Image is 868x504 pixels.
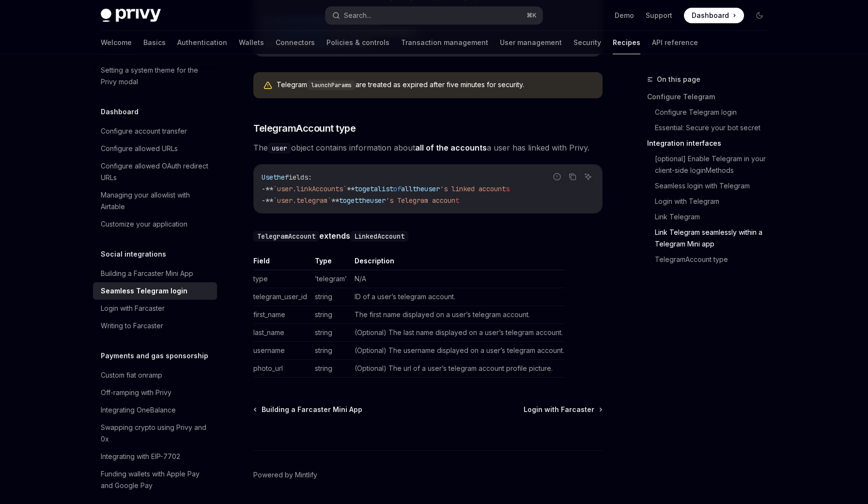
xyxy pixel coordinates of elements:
[347,196,358,205] span: get
[573,31,601,54] a: Security
[101,404,176,416] div: Integrating OneBalance
[413,184,424,193] span: the
[358,196,370,205] span: the
[253,231,408,241] strong: extends
[351,323,564,341] td: (Optional) The last name displayed on a user’s telegram account.
[311,288,351,305] td: string
[351,341,564,359] td: (Optional) The username displayed on a user’s telegram account.
[351,256,564,270] th: Description
[101,468,211,491] div: Funding wallets with Apple Pay and Google Pay
[277,80,593,91] div: Telegram are treated as expired after five minutes for security.
[93,122,217,140] a: Configure account transfer
[268,143,291,153] code: user
[101,387,171,398] div: Off-ramping with Privy
[311,341,351,359] td: string
[177,31,227,54] a: Authentication
[93,61,217,91] a: Setting a system theme for the Privy modal
[273,184,347,193] span: `user.linkAccounts`
[655,178,775,194] a: Seamless login with Telegram
[253,288,311,305] td: telegram_user_id
[655,209,775,225] a: Link Telegram
[101,143,178,154] div: Configure allowed URLs
[101,303,165,314] div: Login with Farcaster
[263,81,273,91] svg: Warning
[101,189,211,213] div: Managing your allowlist with Airtable
[646,11,672,20] a: Support
[276,31,315,54] a: Connectors
[93,300,217,317] a: Login with Farcaster
[500,31,562,54] a: User management
[262,405,362,414] span: Building a Farcaster Mini App
[101,285,187,297] div: Seamless Telegram login
[582,170,594,183] button: Ask AI
[527,12,537,19] span: ⌘ K
[101,9,161,22] img: dark logo
[655,120,775,136] a: Essential: Secure your bot secret
[93,384,217,401] a: Off-ramping with Privy
[253,256,311,270] th: Field
[101,422,211,445] div: Swapping crypto using Privy and 0x
[615,11,634,20] a: Demo
[93,419,217,448] a: Swapping crypto using Privy and 0x
[101,248,166,260] h5: Social integrations
[655,105,775,120] a: Configure Telegram login
[93,448,217,465] a: Integrating with EIP-7702
[262,184,265,193] span: -
[655,225,775,252] a: Link Telegram seamlessly within a Telegram Mini app
[101,320,163,332] div: Writing to Farcaster
[351,305,564,323] td: The first name displayed on a user’s telegram account.
[655,194,775,209] a: Login with Telegram
[101,31,132,54] a: Welcome
[93,401,217,419] a: Integrating OneBalance
[262,173,273,182] span: Use
[655,252,775,267] a: TelegramAccount type
[101,160,211,183] div: Configure allowed OAuth redirect URLs
[325,7,542,24] button: Search...⌘K
[93,157,217,186] a: Configure allowed OAuth redirect URLs
[101,451,180,462] div: Integrating with EIP-7702
[93,465,217,494] a: Funding wallets with Apple Pay and Google Pay
[101,268,193,279] div: Building a Farcaster Mini App
[362,184,374,193] span: get
[613,31,640,54] a: Recipes
[692,11,729,20] span: Dashboard
[93,265,217,282] a: Building a Farcaster Mini App
[647,136,775,151] a: Integration interfaces
[524,405,602,414] a: Login with Farcaster
[253,141,603,154] span: The object contains information about a user has linked with Privy.
[253,359,311,377] td: photo_url
[374,184,378,193] span: a
[415,143,487,153] a: all of the accounts
[93,282,217,300] a: Seamless Telegram login
[311,359,351,377] td: string
[311,323,351,341] td: string
[253,122,356,135] span: TelegramAccount type
[93,317,217,335] a: Writing to Farcaster
[455,196,459,205] span: t
[273,196,331,205] span: `user.telegram`
[424,184,440,193] span: user
[311,270,351,288] td: ’telegram’
[253,323,311,341] td: last_name
[262,196,265,205] span: -
[101,106,139,118] h5: Dashboard
[386,196,455,205] span: 's Telegram accoun
[285,173,308,182] span: fields
[355,184,362,193] span: to
[350,231,408,242] code: LinkedAccount
[401,31,488,54] a: Transaction management
[101,218,187,230] div: Customize your application
[344,10,371,21] div: Search...
[101,350,208,362] h5: Payments and gas sponsorship
[273,173,285,182] span: the
[506,184,510,193] span: s
[311,256,351,270] th: Type
[655,151,775,178] a: [optional] Enable Telegram in your client-side loginMethods
[657,74,700,85] span: On this page
[370,196,386,205] span: user
[253,270,311,288] td: type
[647,89,775,105] a: Configure Telegram
[378,184,393,193] span: list
[239,31,264,54] a: Wallets
[524,405,594,414] span: Login with Farcaster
